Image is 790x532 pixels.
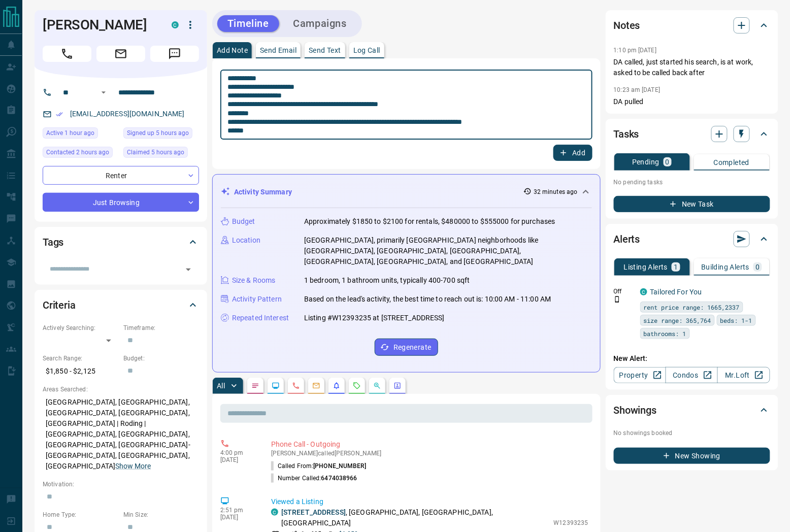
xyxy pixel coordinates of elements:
div: Tue Sep 16 2025 [43,127,118,142]
button: New Showing [614,448,770,464]
p: Number Called: [271,474,357,483]
p: $1,850 - $2,125 [43,363,118,380]
p: Timeframe: [123,323,199,332]
p: [GEOGRAPHIC_DATA], [GEOGRAPHIC_DATA], [GEOGRAPHIC_DATA], [GEOGRAPHIC_DATA], [GEOGRAPHIC_DATA] | R... [43,394,199,475]
p: Location [232,235,260,246]
p: Listing Alerts [624,263,668,271]
p: Search Range: [43,354,118,363]
span: Call [43,46,91,62]
p: Completed [714,159,750,166]
div: Notes [614,13,770,38]
p: 0 [666,158,670,165]
svg: Agent Actions [393,382,402,390]
p: 10:23 am [DATE] [614,86,661,93]
p: Activity Pattern [232,294,282,305]
span: [PHONE_NUMBER] [313,462,366,470]
p: 1:10 pm [DATE] [614,47,657,54]
span: 6474038966 [321,475,357,482]
a: [EMAIL_ADDRESS][DOMAIN_NAME] [70,110,185,118]
button: Open [97,86,110,98]
a: Condos [666,367,718,383]
p: Send Text [309,47,341,54]
button: Show More [115,461,151,472]
button: Open [181,262,195,277]
p: [DATE] [220,456,256,463]
h2: Notes [614,17,640,34]
svg: Listing Alerts [333,382,341,390]
p: [GEOGRAPHIC_DATA], primarily [GEOGRAPHIC_DATA] neighborhoods like [GEOGRAPHIC_DATA], [GEOGRAPHIC_... [304,235,592,267]
a: Mr.Loft [717,367,770,383]
svg: Calls [292,382,300,390]
p: 0 [755,263,760,271]
h1: [PERSON_NAME] [43,17,156,33]
svg: Notes [251,382,259,390]
span: rent price range: 1665,2337 [644,302,740,312]
h2: Tasks [614,126,639,142]
span: Claimed 5 hours ago [127,147,184,157]
p: W12393235 [554,518,588,527]
div: Criteria [43,293,199,317]
button: Regenerate [375,339,438,356]
div: Tue Sep 16 2025 [43,147,118,161]
p: No showings booked [614,428,770,438]
span: Message [150,46,199,62]
svg: Email Verified [56,111,63,118]
p: 1 bedroom, 1 bathroom units, typically 400-700 sqft [304,275,470,286]
span: Active 1 hour ago [46,128,94,138]
a: Tailored For You [650,288,702,296]
p: DA called, just started his search, is at work, asked to be called back after [614,57,770,78]
p: 32 minutes ago [534,187,578,196]
span: Signed up 5 hours ago [127,128,189,138]
p: Pending [632,158,660,165]
div: condos.ca [172,21,179,28]
svg: Emails [312,382,320,390]
a: [STREET_ADDRESS] [281,508,346,516]
span: beds: 1-1 [720,315,752,325]
p: No pending tasks [614,175,770,190]
h2: Showings [614,402,657,418]
p: Home Type: [43,510,118,519]
p: Areas Searched: [43,385,199,394]
button: New Task [614,196,770,212]
p: Add Note [217,47,248,54]
p: New Alert: [614,353,770,364]
p: 4:00 pm [220,449,256,456]
p: Called From: [271,461,366,471]
div: Tags [43,230,199,254]
p: Budget: [123,354,199,363]
p: Log Call [353,47,380,54]
p: Size & Rooms [232,275,276,286]
span: size range: 365,764 [644,315,711,325]
p: Activity Summary [234,187,292,197]
p: Send Email [260,47,297,54]
div: Renter [43,166,199,185]
p: [PERSON_NAME] called [PERSON_NAME] [271,450,588,457]
p: Repeated Interest [232,313,289,323]
h2: Alerts [614,231,640,247]
span: Contacted 2 hours ago [46,147,109,157]
p: Actively Searching: [43,323,118,332]
div: condos.ca [271,509,278,516]
p: Off [614,287,634,296]
p: Viewed a Listing [271,496,588,507]
p: [DATE] [220,514,256,521]
p: Motivation: [43,480,199,489]
p: Phone Call - Outgoing [271,439,588,450]
p: 1 [674,263,678,271]
span: Email [96,46,145,62]
button: Campaigns [283,15,357,32]
p: Min Size: [123,510,199,519]
svg: Requests [353,382,361,390]
h2: Tags [43,234,63,250]
div: Showings [614,398,770,422]
p: Listing #W12393235 at [STREET_ADDRESS] [304,313,445,323]
button: Add [553,145,592,161]
div: condos.ca [640,288,647,295]
p: Approximately $1850 to $2100 for rentals, $480000 to $555000 for purchases [304,216,555,227]
p: 2:51 pm [220,507,256,514]
div: Just Browsing [43,193,199,212]
svg: Push Notification Only [614,296,621,303]
div: Alerts [614,227,770,251]
p: Based on the lead's activity, the best time to reach out is: 10:00 AM - 11:00 AM [304,294,551,305]
button: Timeline [217,15,279,32]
